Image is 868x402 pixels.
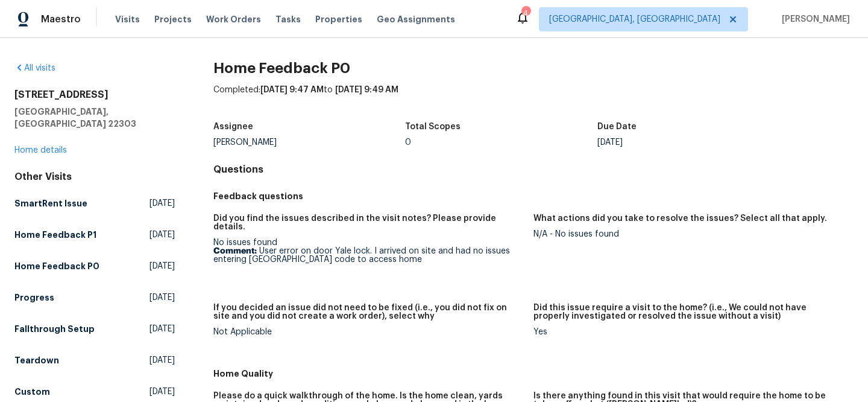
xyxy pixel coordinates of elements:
h5: Custom [14,386,50,398]
span: [DATE] [149,323,175,335]
span: Projects [154,13,192,25]
h5: [GEOGRAPHIC_DATA], [GEOGRAPHIC_DATA] 22303 [14,106,175,130]
a: Teardown[DATE] [14,349,175,371]
h5: Home Quality [213,368,854,380]
h5: If you decided an issue did not need to be fixed (i.e., you did not fix on site and you did not c... [213,304,524,321]
span: [DATE] [149,260,175,272]
h5: Total Scopes [405,123,461,131]
span: [DATE] [149,386,175,398]
p: User error on door Yale lock. I arrived on site and had no issues entering [GEOGRAPHIC_DATA] code... [213,247,524,264]
div: Other Visits [14,171,175,183]
h2: Home Feedback P0 [213,62,854,74]
span: Maestro [41,13,81,25]
h5: Due Date [597,123,637,131]
h5: Progress [14,292,54,304]
span: [DATE] 9:47 AM [260,86,324,94]
h5: Fallthrough Setup [14,323,95,335]
div: 0 [405,138,597,147]
span: [DATE] [149,354,175,366]
span: Work Orders [206,13,261,25]
h5: What actions did you take to resolve the issues? Select all that apply. [533,214,827,223]
span: [DATE] [149,197,175,209]
h5: Did this issue require a visit to the home? (i.e., We could not have properly investigated or res... [533,304,844,321]
h2: [STREET_ADDRESS] [14,89,175,101]
a: Home details [14,146,67,155]
b: Comment: [213,247,257,255]
h4: Questions [213,164,854,176]
div: N/A - No issues found [533,230,844,238]
h5: Assignee [213,123,253,131]
h5: Feedback questions [213,190,854,202]
div: [PERSON_NAME] [213,138,406,147]
h5: Home Feedback P1 [14,229,96,241]
div: Not Applicable [213,328,524,336]
h5: SmartRent Issue [14,197,87,209]
a: SmartRent Issue[DATE] [14,193,175,214]
a: Fallthrough Setup[DATE] [14,318,175,340]
h5: Did you find the issues described in the visit notes? Please provide details. [213,214,524,231]
span: [GEOGRAPHIC_DATA], [GEOGRAPHIC_DATA] [549,13,720,25]
span: Properties [315,13,362,25]
div: No issues found [213,238,524,264]
a: All visits [14,64,55,72]
span: [PERSON_NAME] [777,13,850,25]
a: Home Feedback P0[DATE] [14,255,175,277]
span: Geo Assignments [377,13,455,25]
div: Yes [533,328,844,336]
div: [DATE] [597,138,790,147]
span: [DATE] [149,292,175,304]
span: [DATE] 9:49 AM [335,86,398,94]
span: Visits [115,13,140,25]
span: [DATE] [149,229,175,241]
a: Progress[DATE] [14,287,175,308]
div: Completed: to [213,84,854,115]
a: Home Feedback P1[DATE] [14,224,175,246]
h5: Home Feedback P0 [14,260,99,272]
div: 4 [521,7,530,19]
h5: Teardown [14,354,59,366]
span: Tasks [275,15,301,24]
